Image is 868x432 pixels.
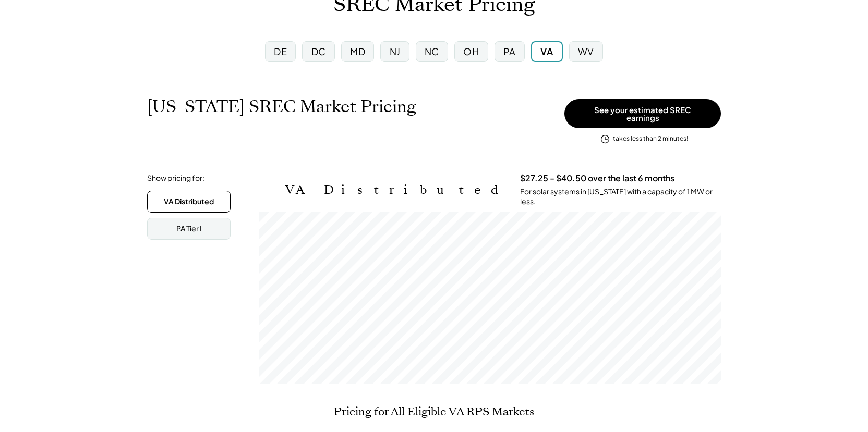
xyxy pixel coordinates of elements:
[164,196,214,207] div: VA Distributed
[540,45,553,58] div: VA
[520,173,674,184] h3: $27.25 - $40.50 over the last 6 months
[176,224,202,234] div: PA Tier I
[147,96,416,117] h1: [US_STATE] SREC Market Pricing
[350,45,365,58] div: MD
[285,182,504,198] h2: VA Distributed
[390,45,401,58] div: NJ
[503,45,516,58] div: PA
[425,45,439,58] div: NC
[463,45,479,58] div: OH
[613,134,688,143] div: takes less than 2 minutes!
[520,187,721,207] div: For solar systems in [US_STATE] with a capacity of 1 MW or less.
[274,45,287,58] div: DE
[147,173,204,183] div: Show pricing for:
[334,405,534,418] h2: Pricing for All Eligible VA RPS Markets
[564,99,721,128] button: See your estimated SREC earnings
[311,45,326,58] div: DC
[578,45,594,58] div: WV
